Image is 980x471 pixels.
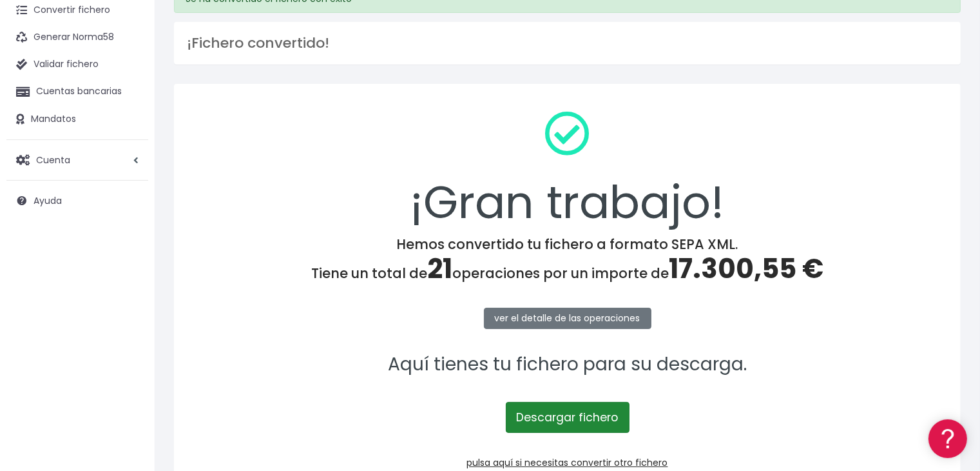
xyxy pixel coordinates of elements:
a: Descargar fichero [506,402,629,433]
span: Ayuda [34,194,62,207]
h4: Hemos convertido tu fichero a formato SEPA XML. Tiene un total de operaciones por un importe de [191,236,944,285]
a: Cuentas bancarias [6,78,148,105]
p: Aquí tienes tu fichero para su descarga. [191,350,944,379]
a: ver el detalle de las operaciones [484,308,651,329]
h3: ¡Fichero convertido! [187,35,948,52]
a: Mandatos [6,106,148,133]
a: pulsa aquí si necesitas convertir otro fichero [467,456,668,469]
a: Cuenta [6,146,148,174]
a: Validar fichero [6,51,148,78]
a: Generar Norma58 [6,24,148,51]
span: 17.300,55 € [669,250,823,288]
div: ¡Gran trabajo! [191,101,944,236]
span: 21 [427,250,452,288]
a: Ayuda [6,187,148,214]
span: Cuenta [36,153,70,166]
